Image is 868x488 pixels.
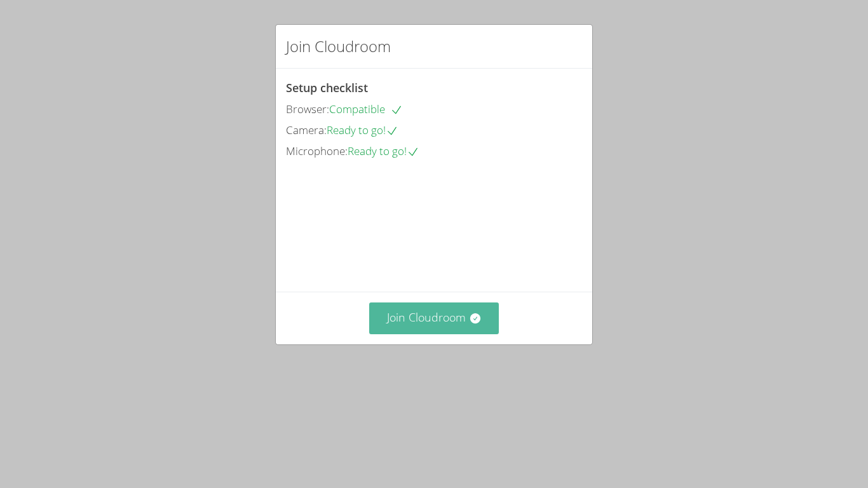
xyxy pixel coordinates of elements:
span: Ready to go! [348,144,419,158]
span: Browser: [286,102,329,116]
button: Join Cloudroom [369,302,499,334]
span: Setup checklist [286,80,368,95]
span: Ready to go! [327,123,398,137]
span: Microphone: [286,144,348,158]
span: Camera: [286,123,327,137]
h2: Join Cloudroom [286,35,391,58]
span: Compatible [329,102,403,116]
